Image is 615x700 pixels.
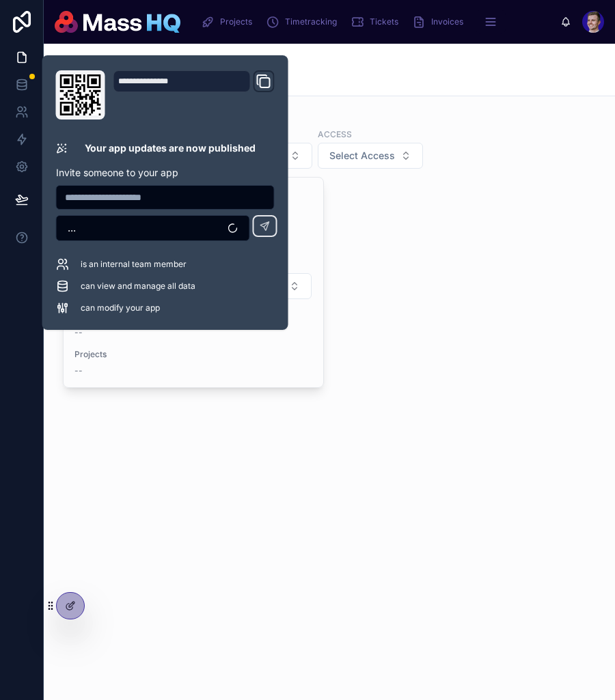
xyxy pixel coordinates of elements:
[431,16,463,27] span: Invoices
[81,281,195,292] span: can view and manage all data
[329,149,395,163] span: Select Access
[370,16,398,27] span: Tickets
[85,141,256,155] p: Your app updates are now published
[68,221,76,235] span: ...
[408,10,473,34] a: Invoices
[197,10,262,34] a: Projects
[318,143,423,169] button: Select Button
[113,70,275,120] div: Domain and Custom Link
[74,365,83,376] span: --
[55,11,180,33] img: App logo
[346,10,408,34] a: Tickets
[81,259,187,270] span: is an internal team member
[81,303,160,313] span: can modify your app
[262,10,346,34] a: Timetracking
[56,215,250,241] button: Select Button
[74,327,83,338] span: --
[318,128,352,140] label: Access
[74,349,312,360] span: Projects
[191,7,560,37] div: scrollable content
[285,16,337,27] span: Timetracking
[56,166,275,180] p: Invite someone to your app
[220,16,252,27] span: Projects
